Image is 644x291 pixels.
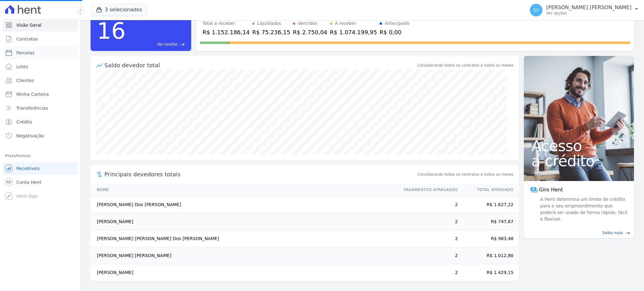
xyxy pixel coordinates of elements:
[546,11,631,16] p: Ver opções
[3,116,78,128] a: Crédito
[257,20,281,27] div: Liquidados
[3,129,78,142] a: Negativação
[16,63,28,70] span: Lotes
[330,28,377,36] div: R$ 1.074.199,95
[539,196,628,222] span: A Hent determina um limite de crédito para o seu empreendimento que poderá ser usado de forma ráp...
[458,213,519,230] td: R$ 747,67
[16,91,49,97] span: Minha Carteira
[417,63,514,68] div: Considerando todos os contratos e todos os meses
[16,22,42,28] span: Visão Geral
[531,138,626,153] span: Acesso
[458,184,519,196] th: Total Atrasado
[398,230,458,247] td: 2
[3,60,78,73] a: Lotes
[91,213,398,230] td: [PERSON_NAME]
[3,176,78,189] a: Conta Hent
[180,42,185,47] span: east
[91,4,147,16] button: 3 selecionados
[417,172,514,177] span: Considerando todos os contratos e todos os meses
[91,247,398,264] td: [PERSON_NAME] [PERSON_NAME]
[3,33,78,45] a: Contratos
[3,162,78,175] a: Recebíveis
[458,247,519,264] td: R$ 1.012,80
[458,196,519,213] td: R$ 1.627,22
[528,230,630,236] a: Saiba mais east
[91,264,398,281] td: [PERSON_NAME]
[298,20,317,27] div: Vencidos
[398,213,458,230] td: 2
[531,153,626,168] span: a crédito
[546,4,631,11] p: [PERSON_NAME] [PERSON_NAME]
[91,184,398,196] th: Nome
[104,170,416,178] span: Principais devedores totais
[16,165,40,172] span: Recebíveis
[91,230,398,247] td: [PERSON_NAME] [PERSON_NAME] Dos [PERSON_NAME]
[3,19,78,31] a: Visão Geral
[539,186,563,194] span: Giro Hent
[157,41,178,47] span: Ver tarefas
[458,264,519,281] td: R$ 1.429,15
[380,28,409,36] div: R$ 0,00
[104,61,416,69] div: Saldo devedor total
[398,184,458,196] th: Pagamentos Atrasados
[625,231,630,235] span: east
[398,196,458,213] td: 2
[293,28,327,36] div: R$ 2.750,04
[16,179,41,185] span: Conta Hent
[16,105,48,111] span: Transferências
[385,20,409,27] div: Antecipado
[16,77,34,84] span: Clientes
[3,47,78,59] a: Parcelas
[525,1,644,19] button: SV [PERSON_NAME] [PERSON_NAME] Ver opções
[533,8,539,12] span: SV
[398,264,458,281] td: 2
[203,28,250,36] div: R$ 1.152.186,14
[91,196,398,213] td: [PERSON_NAME] Dos [PERSON_NAME]
[3,74,78,87] a: Clientes
[16,50,35,56] span: Parcelas
[602,230,623,236] span: Saiba mais
[398,247,458,264] td: 2
[458,230,519,247] td: R$ 983,48
[252,28,290,36] div: R$ 75.236,15
[128,41,185,47] a: Ver tarefas east
[5,152,75,160] div: Plataformas
[97,14,126,47] div: 16
[3,88,78,101] a: Minha Carteira
[16,36,38,42] span: Contratos
[16,119,32,125] span: Crédito
[203,20,250,27] div: Total a receber
[335,20,356,27] div: A receber
[16,133,44,139] span: Negativação
[3,102,78,114] a: Transferências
